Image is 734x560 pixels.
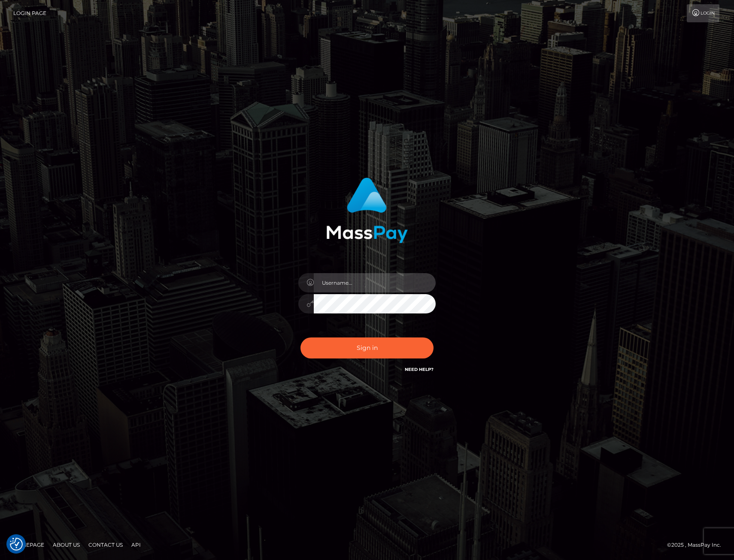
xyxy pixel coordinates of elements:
a: About Us [49,538,83,551]
div: © 2025 , MassPay Inc. [667,540,728,550]
a: Homepage [9,538,48,551]
img: Revisit consent button [10,538,23,551]
img: MassPay Login [326,178,408,243]
a: Contact Us [85,538,126,551]
button: Sign in [300,337,434,358]
button: Consent Preferences [10,538,23,551]
a: Login Page [13,4,46,22]
input: Username... [314,273,436,292]
a: Login [687,4,719,22]
a: Need Help? [405,367,434,372]
a: API [128,538,144,551]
